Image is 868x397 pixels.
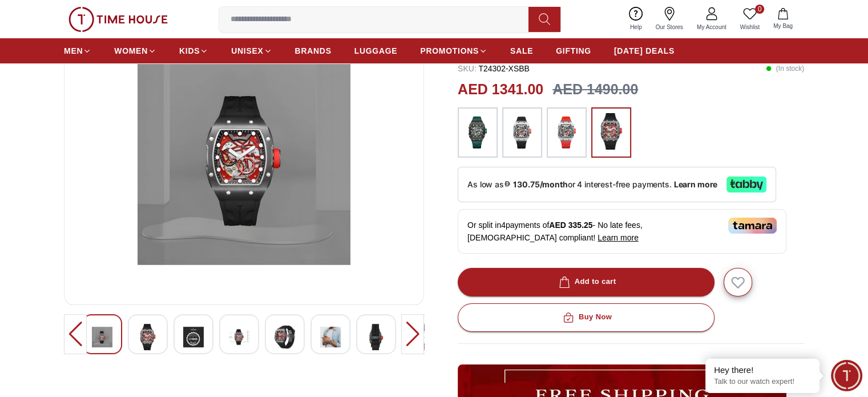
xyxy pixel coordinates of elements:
img: Tornado Men's Automatic Navy Blue Dial Dial Watch - T24302-XSNN [229,324,249,350]
a: Our Stores [649,5,690,34]
span: [DATE] DEALS [614,45,675,57]
button: Add to cart [458,268,714,296]
img: ... [597,113,625,150]
p: ( In stock ) [766,63,804,74]
h2: AED 1341.00 [458,79,543,101]
a: 0Wishlist [733,5,766,34]
span: Learn more [597,233,639,242]
span: MEN [64,45,83,57]
button: Buy Now [458,303,714,332]
a: KIDS [179,41,208,61]
img: Tornado Men's Automatic Navy Blue Dial Dial Watch - T24302-XSNN [92,324,112,350]
a: BRANDS [295,41,332,61]
a: MEN [64,41,91,61]
span: SALE [510,45,533,57]
button: My Bag [766,6,800,33]
span: WOMEN [114,45,148,57]
span: Help [625,23,647,31]
img: Tornado Men's Automatic Navy Blue Dial Dial Watch - T24302-XSNN [74,21,414,295]
div: Hey there! [714,364,811,376]
a: SALE [510,41,533,61]
img: Tamara [728,218,777,234]
img: ... [463,113,492,152]
a: [DATE] DEALS [614,41,675,61]
span: UNISEX [231,45,263,57]
span: SKU : [458,64,477,73]
img: Tornado Men's Automatic Navy Blue Dial Dial Watch - T24302-XSNN [183,324,204,350]
img: Tornado Men's Automatic Navy Blue Dial Dial Watch - T24302-XSNN [274,324,295,350]
a: Help [623,5,649,34]
span: KIDS [179,45,200,57]
span: LUGGAGE [354,45,398,57]
p: T24302-XSBB [458,63,530,74]
span: Our Stores [651,23,688,31]
img: ... [508,113,536,152]
a: LUGGAGE [354,41,398,61]
span: PROMOTIONS [420,45,479,57]
img: Tornado Men's Automatic Navy Blue Dial Dial Watch - T24302-XSNN [320,324,341,350]
span: Wishlist [736,23,764,31]
div: Add to cart [556,275,616,288]
img: ... [68,7,168,32]
span: My Account [692,23,731,31]
div: Buy Now [560,311,612,324]
img: Tornado Men's Automatic Navy Blue Dial Dial Watch - T24302-XSNN [366,324,386,350]
a: GIFTING [556,41,591,61]
div: Or split in 4 payments of - No late fees, [DEMOGRAPHIC_DATA] compliant! [458,209,786,254]
span: 0 [755,5,764,14]
img: Tornado Men's Automatic Navy Blue Dial Dial Watch - T24302-XSNN [138,324,158,350]
span: BRANDS [295,45,332,57]
span: My Bag [769,22,797,30]
img: ... [552,113,581,152]
a: PROMOTIONS [420,41,487,61]
p: Talk to our watch expert! [714,377,811,387]
span: GIFTING [556,45,591,57]
h3: AED 1490.00 [552,79,638,101]
span: AED 335.25 [549,220,592,230]
div: Chat Widget [831,360,862,391]
a: UNISEX [231,41,272,61]
a: WOMEN [114,41,156,61]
